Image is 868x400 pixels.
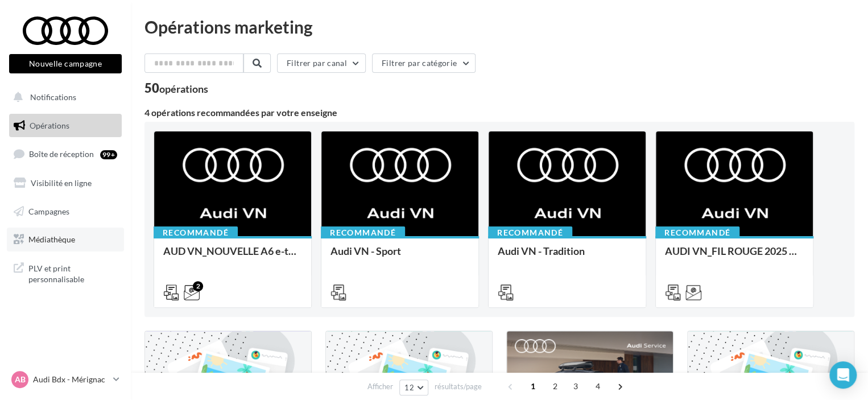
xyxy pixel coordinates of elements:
span: 1 [524,377,542,395]
span: AB [15,374,26,385]
span: Médiathèque [28,234,75,244]
a: Visibilité en ligne [7,171,124,195]
div: 99+ [100,150,117,159]
div: Recommandé [655,226,739,239]
p: Audi Bdx - Mérignac [33,374,109,385]
span: 4 [589,377,607,395]
div: Audi VN - Tradition [498,245,636,268]
div: Recommandé [154,226,238,239]
button: 12 [399,380,428,395]
div: Recommandé [321,226,405,239]
span: résultats/page [435,381,482,392]
span: Boîte de réception [29,149,94,159]
button: Filtrer par catégorie [372,53,476,73]
span: Opérations [30,121,69,130]
a: Campagnes [7,200,124,224]
div: 2 [193,281,203,291]
div: AUD VN_NOUVELLE A6 e-tron [163,245,302,268]
button: Notifications [7,85,119,109]
div: Open Intercom Messenger [829,361,857,389]
button: Filtrer par canal [277,53,366,73]
span: Visibilité en ligne [31,178,92,188]
span: 12 [404,383,414,392]
div: opérations [159,84,208,94]
span: Afficher [367,381,393,392]
a: Boîte de réception99+ [7,142,124,166]
span: Notifications [30,92,76,102]
div: 4 opérations recommandées par votre enseigne [144,108,854,117]
span: 3 [567,377,585,395]
a: Médiathèque [7,228,124,251]
div: AUDI VN_FIL ROUGE 2025 - A1, Q2, Q3, Q5 et Q4 e-tron [665,245,804,268]
button: Nouvelle campagne [9,54,122,73]
div: Opérations marketing [144,18,854,35]
a: AB Audi Bdx - Mérignac [9,369,122,390]
span: PLV et print personnalisable [28,261,117,285]
div: Recommandé [488,226,572,239]
span: 2 [546,377,564,395]
a: Opérations [7,114,124,138]
div: 50 [144,82,208,94]
div: Audi VN - Sport [330,245,469,268]
a: PLV et print personnalisable [7,256,124,290]
span: Campagnes [28,206,69,216]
